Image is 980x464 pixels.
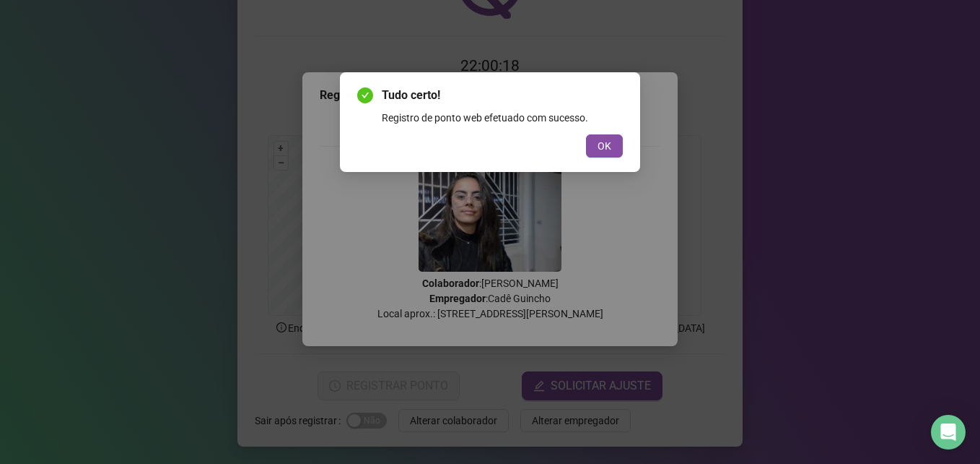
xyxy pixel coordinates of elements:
span: OK [598,138,611,154]
div: Open Intercom Messenger [931,415,966,450]
button: OK [586,134,623,158]
div: Registro de ponto web efetuado com sucesso. [382,110,623,126]
span: Tudo certo! [382,87,623,104]
span: check-circle [357,87,373,103]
